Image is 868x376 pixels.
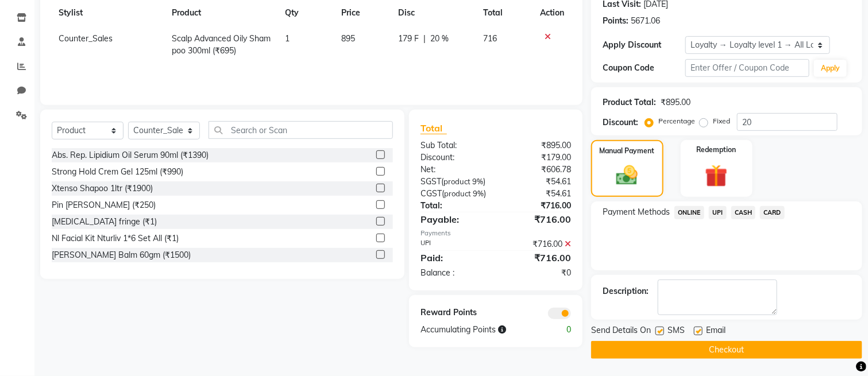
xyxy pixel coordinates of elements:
[423,33,426,45] span: |
[209,121,393,139] input: Search or Scan
[538,324,580,336] div: 0
[430,33,449,45] span: 20 %
[814,60,847,77] button: Apply
[421,122,447,134] span: Total
[443,177,470,186] span: product
[412,307,496,319] div: Reward Points
[412,188,496,200] div: ( )
[472,177,483,186] span: 9%
[698,162,735,190] img: _gift.svg
[496,176,580,188] div: ₹54.61
[661,96,690,108] div: ₹895.00
[412,238,496,250] div: UPI
[591,341,862,359] button: Checkout
[412,164,496,176] div: Net:
[52,183,153,195] div: Xtenso Shapoo 1ltr (₹1900)
[685,59,809,77] input: Enter Offer / Coupon Code
[421,188,442,199] span: CGST
[412,324,538,336] div: Accumulating Points
[603,206,670,218] span: Payment Methods
[496,212,580,226] div: ₹716.00
[412,212,496,226] div: Payable:
[52,166,183,178] div: Strong Hold Crem Gel 125ml (₹990)
[631,15,660,27] div: 5671.06
[59,33,113,44] span: Counter_Sales
[603,39,685,51] div: Apply Discount
[496,238,580,250] div: ₹716.00
[668,324,685,339] span: SMS
[398,33,419,45] span: 179 F
[609,163,645,188] img: _cash.svg
[496,200,580,212] div: ₹716.00
[706,324,726,339] span: Email
[483,33,497,44] span: 716
[412,176,496,188] div: ( )
[285,33,290,44] span: 1
[496,152,580,164] div: ₹179.00
[412,152,496,164] div: Discount:
[760,206,785,219] span: CARD
[709,206,727,219] span: UPI
[52,216,157,228] div: [MEDICAL_DATA] fringe (₹1)
[412,251,496,265] div: Paid:
[341,33,355,44] span: 895
[591,324,651,339] span: Send Details On
[603,96,656,108] div: Product Total:
[52,249,191,261] div: [PERSON_NAME] Balm 60gm (₹1500)
[674,206,704,219] span: ONLINE
[52,232,179,245] div: Nl Facial Kit Nturliv 1*6 Set All (₹1)
[172,33,271,56] span: Scalp Advanced Oily Shampoo 300ml (₹695)
[603,285,649,297] div: Description:
[412,200,496,212] div: Total:
[713,116,730,126] label: Fixed
[603,62,685,74] div: Coupon Code
[52,149,209,161] div: Abs. Rep. Lipidium Oil Serum 90ml (₹1390)
[412,139,496,152] div: Sub Total:
[473,189,484,198] span: 9%
[421,228,571,238] div: Payments
[52,199,156,211] div: Pin [PERSON_NAME] (₹250)
[600,146,655,156] label: Manual Payment
[697,145,736,155] label: Redemption
[496,251,580,265] div: ₹716.00
[496,139,580,152] div: ₹895.00
[444,189,471,198] span: product
[603,117,638,129] div: Discount:
[603,15,628,27] div: Points:
[496,164,580,176] div: ₹606.78
[412,267,496,279] div: Balance :
[658,116,695,126] label: Percentage
[731,206,756,219] span: CASH
[496,267,580,279] div: ₹0
[496,188,580,200] div: ₹54.61
[421,176,441,187] span: SGST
